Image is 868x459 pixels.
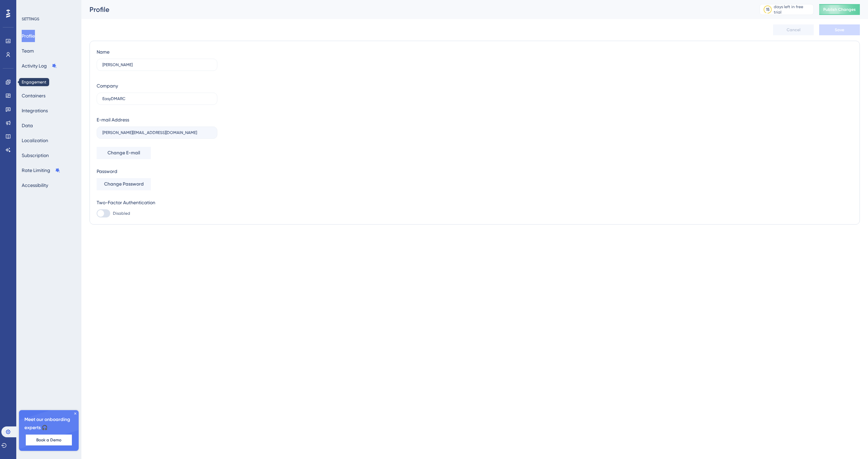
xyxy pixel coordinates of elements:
[819,24,860,35] button: Save
[22,179,48,191] button: Accessibility
[90,5,743,14] div: Profile
[97,48,110,56] div: Name
[97,198,217,207] div: Two-Factor Authentication
[22,30,35,42] button: Profile
[22,75,45,87] button: Installation
[787,27,801,33] span: Cancel
[97,116,129,124] div: E-mail Address
[22,149,49,161] button: Subscription
[22,60,57,72] button: Activity Log
[102,130,212,135] input: E-mail Address
[774,4,811,15] div: days left in free trial
[22,164,60,176] button: Rate Limiting
[22,119,33,132] button: Data
[823,7,856,12] span: Publish Changes
[766,7,770,12] div: 15
[22,104,48,117] button: Integrations
[26,435,72,445] button: Book a Demo
[97,82,118,90] div: Company
[104,180,144,188] span: Change Password
[22,134,48,147] button: Localization
[835,27,844,33] span: Save
[102,62,212,67] input: Name Surname
[22,16,77,22] div: SETTINGS
[102,96,212,101] input: Company Name
[24,416,73,432] span: Meet our onboarding experts 🎧
[22,90,45,102] button: Containers
[97,167,217,175] div: Password
[819,4,860,15] button: Publish Changes
[22,45,34,57] button: Team
[36,437,61,443] span: Book a Demo
[97,147,151,159] button: Change E-mail
[113,211,130,216] span: Disabled
[107,149,140,157] span: Change E-mail
[773,24,814,35] button: Cancel
[97,178,151,190] button: Change Password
